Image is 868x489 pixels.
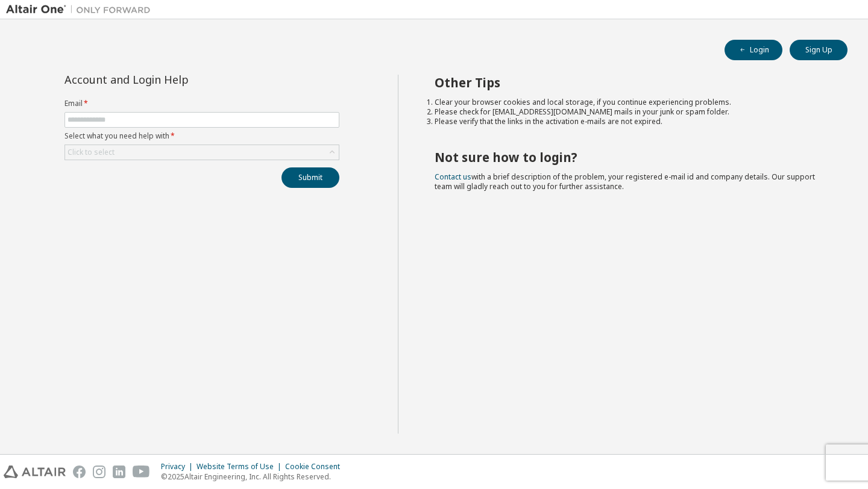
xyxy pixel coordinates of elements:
[281,167,339,188] button: Submit
[65,145,339,160] div: Click to select
[64,99,339,108] label: Email
[68,148,115,157] div: Click to select
[435,98,826,107] li: Clear your browser cookies and local storage, if you continue experiencing problems.
[64,75,285,84] div: Account and Login Help
[6,4,157,16] img: Altair One
[73,466,86,478] img: facebook.svg
[725,40,782,60] button: Login
[113,466,125,478] img: linkedin.svg
[161,472,347,482] p: © 2025 Altair Engineering, Inc. All Rights Reserved.
[435,107,826,117] li: Please check for [EMAIL_ADDRESS][DOMAIN_NAME] mails in your junk or spam folder.
[93,466,105,478] img: instagram.svg
[64,131,339,141] label: Select what you need help with
[790,40,848,60] button: Sign Up
[285,462,347,472] div: Cookie Consent
[435,75,826,90] h2: Other Tips
[133,466,150,478] img: youtube.svg
[4,466,66,478] img: altair_logo.svg
[435,117,826,126] li: Please verify that the links in the activation e-mails are not expired.
[435,172,471,182] a: Contact us
[435,149,826,165] h2: Not sure how to login?
[161,462,197,472] div: Privacy
[197,462,285,472] div: Website Terms of Use
[435,172,815,192] span: with a brief description of the problem, your registered e-mail id and company details. Our suppo...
